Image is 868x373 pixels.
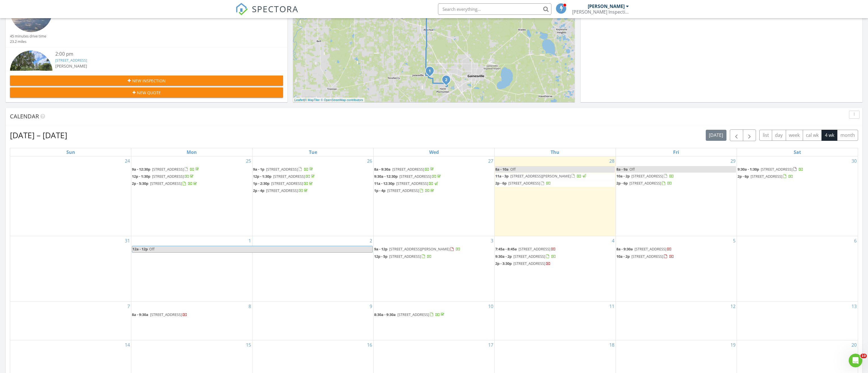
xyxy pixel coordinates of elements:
span: [STREET_ADDRESS] [266,167,298,172]
span: 10a - 2p [616,173,630,179]
div: 45 minutes drive time [10,33,46,39]
a: 2p - 3:30p [STREET_ADDRESS] [495,261,551,266]
a: Go to September 16, 2025 [366,340,373,349]
div: 7826 SW 36th Ave, Gainesville, FL 32608 [446,79,450,83]
a: 11a - 3p [STREET_ADDRESS][PERSON_NAME] [495,173,587,179]
a: 9a - 1p [STREET_ADDRESS] [253,166,373,173]
a: Go to August 28, 2025 [608,156,616,165]
a: 9:30a - 12:30p [STREET_ADDRESS] [374,174,442,179]
span: [STREET_ADDRESS] [392,167,424,172]
a: 2p - 6p [STREET_ADDRESS] [738,174,793,179]
a: 2:00 pm [STREET_ADDRESS] [PERSON_NAME] 13 minutes drive time 5.7 miles [10,51,283,106]
span: 8a - 9:30a [616,246,633,252]
a: 9:30a - 12:30p [STREET_ADDRESS] [374,173,494,180]
a: Go to September 11, 2025 [608,302,616,311]
span: Off [510,167,516,172]
a: 12p - 1:30p [STREET_ADDRESS] [132,173,252,180]
td: Go to August 25, 2025 [131,156,252,236]
a: Sunday [65,148,76,156]
a: 9a - 12p [STREET_ADDRESS][PERSON_NAME] [374,246,494,253]
button: cal wk [803,130,822,141]
a: 2p - 4p [STREET_ADDRESS] [253,187,373,194]
td: Go to September 12, 2025 [616,301,737,340]
td: Go to August 27, 2025 [374,156,495,236]
a: © MapTiler [305,98,320,102]
a: 9:30a - 2p [STREET_ADDRESS] [495,254,556,259]
div: 13252 SW 6th Ave, Newberry, FL 32669 [430,71,433,74]
a: Go to August 31, 2025 [124,236,131,245]
td: Go to September 1, 2025 [131,236,252,301]
a: 9:30a - 2p [STREET_ADDRESS] [495,253,615,260]
a: 2p - 6p [STREET_ADDRESS] [616,181,672,186]
a: 2p - 3:30p [STREET_ADDRESS] [495,260,615,267]
div: [PERSON_NAME] [588,3,625,9]
i: 2 [445,78,447,82]
h2: [DATE] – [DATE] [10,129,67,141]
span: New Quote [137,90,161,96]
a: Go to August 25, 2025 [245,156,252,165]
span: Off [629,167,635,172]
a: Go to August 29, 2025 [729,156,737,165]
span: [STREET_ADDRESS] [152,174,184,179]
img: The Best Home Inspection Software - Spectora [235,3,248,15]
span: [STREET_ADDRESS] [387,188,419,193]
span: [STREET_ADDRESS] [519,246,550,252]
span: 9:30a - 12:30p [374,174,398,179]
button: day [772,130,786,141]
span: [STREET_ADDRESS] [396,181,428,186]
span: 8a - 9:30a [132,312,148,317]
i: 1 [429,69,431,73]
span: [STREET_ADDRESS] [513,254,545,259]
a: 7:45a - 8:45a [STREET_ADDRESS] [495,246,615,253]
a: 12p - 5p [STREET_ADDRESS] [374,253,494,260]
span: [STREET_ADDRESS] [629,181,661,186]
span: [STREET_ADDRESS] [751,174,782,179]
a: [STREET_ADDRESS] [55,58,87,63]
a: 9a - 12p [STREET_ADDRESS][PERSON_NAME] [374,246,460,252]
td: Go to September 4, 2025 [494,236,616,301]
a: 8a - 9:30a [STREET_ADDRESS] [132,312,187,317]
a: 2p - 5:30p [STREET_ADDRESS] [132,180,252,187]
span: New Inspection [132,78,166,84]
a: 12p - 1:30p [STREET_ADDRESS] [253,173,373,180]
td: Go to September 6, 2025 [737,236,858,301]
a: 8:30a - 9:30a [STREET_ADDRESS] [374,312,445,317]
span: 1p - 4p [374,188,385,193]
span: 2p - 4p [253,188,264,193]
a: Go to September 19, 2025 [729,340,737,349]
a: 9a - 12:30p [STREET_ADDRESS] [132,166,252,173]
a: 8a - 9:30a [STREET_ADDRESS] [374,166,494,173]
a: Go to August 24, 2025 [124,156,131,165]
td: Go to September 10, 2025 [374,301,495,340]
a: 9a - 1p [STREET_ADDRESS] [253,167,314,172]
span: 12a - 12p [132,246,148,252]
span: [STREET_ADDRESS] [761,167,793,172]
a: 12p - 1:30p [STREET_ADDRESS] [253,174,316,179]
td: Go to August 28, 2025 [494,156,616,236]
a: Saturday [793,148,802,156]
span: 1p - 2:30p [253,181,269,186]
a: 10a - 2p [STREET_ADDRESS] [616,173,674,179]
a: Go to September 10, 2025 [487,302,494,311]
img: 9361310%2Fcover_photos%2FZHkwnFNVZJiBLzFkz8Ul%2Fsmall.9361310-1756399838746 [10,51,52,93]
a: Go to September 5, 2025 [732,236,737,245]
a: Go to September 17, 2025 [487,340,494,349]
td: Go to September 2, 2025 [252,236,374,301]
span: [STREET_ADDRESS] [266,188,298,193]
td: Go to August 30, 2025 [737,156,858,236]
span: 9a - 12:30p [132,167,150,172]
a: Go to September 13, 2025 [850,302,858,311]
span: [PERSON_NAME] [55,63,87,69]
span: [STREET_ADDRESS] [397,312,429,317]
a: 1p - 2:30p [STREET_ADDRESS] [253,181,314,186]
span: [STREET_ADDRESS] [631,173,663,179]
a: 8a - 9:30a [STREET_ADDRESS] [374,167,435,172]
span: [STREET_ADDRESS][PERSON_NAME] [389,246,450,252]
a: Go to September 12, 2025 [729,302,737,311]
button: [DATE] [706,130,726,141]
td: Go to August 29, 2025 [616,156,737,236]
span: 12p - 5p [374,254,387,259]
span: Calendar [10,112,39,120]
span: 8a - 9a [616,167,628,172]
td: Go to September 11, 2025 [494,301,616,340]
